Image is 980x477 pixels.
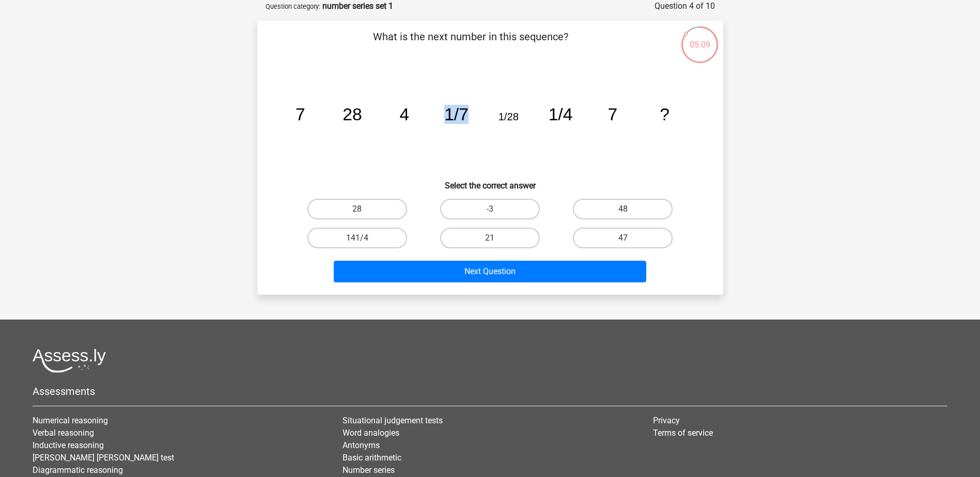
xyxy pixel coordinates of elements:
[573,228,673,248] label: 47
[343,105,362,124] tspan: 28
[33,465,123,475] a: Diagrammatic reasoning
[653,416,680,425] a: Privacy
[33,348,106,373] img: Assessly logo
[322,1,393,11] strong: number series set 1
[548,105,572,124] tspan: 1/4
[334,261,646,282] button: Next Question
[307,228,407,248] label: 141/4
[307,199,407,219] label: 28
[399,105,409,124] tspan: 4
[653,428,713,438] a: Terms of service
[660,105,670,124] tspan: ?
[33,428,94,438] a: Verbal reasoning
[440,228,540,248] label: 21
[343,428,399,438] a: Word analogies
[680,25,719,51] div: 05:09
[440,199,540,219] label: -3
[343,465,395,475] a: Number series
[343,453,401,463] a: Basic arithmetic
[274,172,707,190] h6: Select the correct answer
[274,29,668,60] p: What is the next number in this sequence?
[444,105,469,124] tspan: 1/7
[343,440,380,450] a: Antonyms
[33,385,947,397] h5: Assessments
[266,3,320,10] small: Question category:
[295,105,305,124] tspan: 7
[608,105,617,124] tspan: 7
[498,111,518,122] tspan: 1/28
[33,440,104,450] a: Inductive reasoning
[33,416,108,425] a: Numerical reasoning
[33,453,174,463] a: [PERSON_NAME] [PERSON_NAME] test
[343,416,443,425] a: Situational judgement tests
[573,199,673,219] label: 48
